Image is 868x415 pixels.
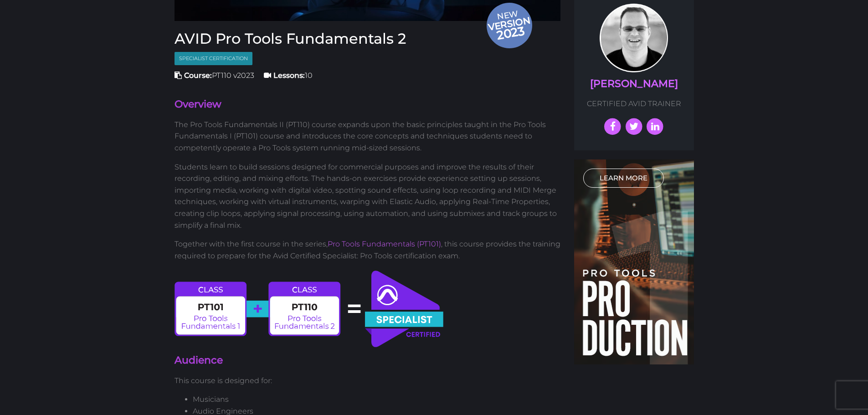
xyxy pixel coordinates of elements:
p: CERTIFIED AVID TRAINER [583,98,685,110]
span: Specialist Certification [175,52,252,65]
a: [PERSON_NAME] [590,77,678,90]
span: PT110 v2023 [175,71,254,80]
img: avid-certified-specialist-path.svg [175,269,445,349]
li: Musicians [193,394,561,405]
p: The Pro Tools Fundamentals II (PT110) course expands upon the basic principles taught in the Pro ... [175,119,561,154]
span: version [486,17,532,30]
span: New [486,8,534,44]
img: Prof. Scott [600,4,668,72]
p: This course is designed for: [175,375,561,387]
a: LEARN MORE [583,169,664,188]
strong: Course: [184,71,212,80]
p: Students learn to build sessions designed for commercial purposes and improve the results of thei... [175,161,561,231]
p: Together with the first course in the series, , this course provides the training required to pre... [175,238,561,261]
span: 2023 [487,22,534,44]
strong: Lessons: [273,71,305,80]
a: Pro Tools Fundamentals (PT101) [328,240,441,248]
h4: Audience [175,354,561,368]
h4: Overview [175,97,561,112]
h3: AVID Pro Tools Fundamentals 2 [175,30,561,47]
span: 10 [264,71,313,80]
